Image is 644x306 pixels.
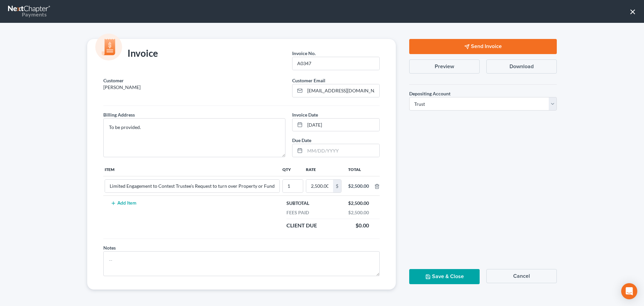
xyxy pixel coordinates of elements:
div: Client Due [283,222,320,229]
label: Due Date [292,137,311,144]
label: Customer [103,77,124,84]
span: Depositing Account [409,91,450,96]
div: $2,500.00 [345,200,372,207]
button: Add Item [109,201,138,206]
div: $2,500.00 [345,209,372,216]
th: Rate [305,163,343,176]
input: 0.00 [306,180,333,192]
span: Customer Email [292,78,325,83]
label: Notes [103,244,116,251]
div: Subtotal [283,200,313,207]
div: Invoice [100,47,161,60]
div: $ [333,180,341,192]
button: Save & Close [409,269,480,284]
div: $0.00 [352,222,372,229]
input: -- [283,180,303,192]
th: Qty [281,163,305,176]
span: Billing Address [103,112,135,118]
button: Download [486,59,557,74]
button: Send Invoice [409,39,557,54]
th: Total [343,163,374,176]
input: MM/DD/YYYY [305,144,379,157]
input: -- [292,57,379,70]
input: -- [105,180,279,192]
div: $2,500.00 [348,183,369,189]
div: Payments [8,11,47,18]
button: Preview [409,59,480,74]
img: icon-money-cc55cd5b71ee43c44ef0efbab91310903cbf28f8221dba23c0d5ca797e203e98.svg [95,34,122,60]
p: [PERSON_NAME] [103,84,285,91]
a: Payments [8,3,51,19]
button: × [630,6,636,17]
div: Fees Paid [283,209,312,216]
div: Open Intercom Messenger [621,283,637,299]
span: Invoice No. [292,50,316,56]
button: Cancel [486,269,557,283]
span: Invoice Date [292,112,318,118]
th: Item [103,163,281,176]
input: MM/DD/YYYY [305,119,379,131]
input: Enter email... [305,84,379,97]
